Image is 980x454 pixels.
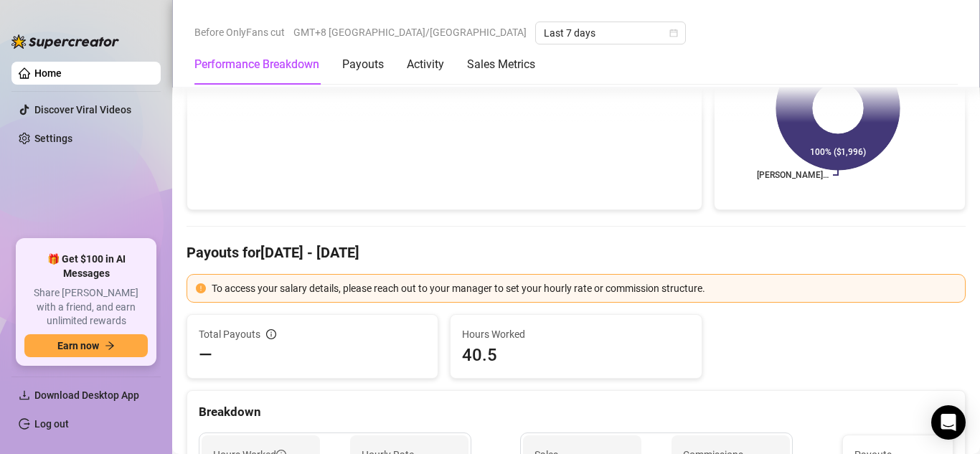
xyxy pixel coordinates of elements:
span: Before OnlyFans cut [194,22,285,43]
span: 🎁 Get $100 in AI Messages [24,252,148,280]
span: Earn now [57,340,99,351]
div: Performance Breakdown [194,56,319,73]
button: Earn nowarrow-right [24,334,148,357]
div: Sales Metrics [467,56,535,73]
span: GMT+8 [GEOGRAPHIC_DATA]/[GEOGRAPHIC_DATA] [293,22,527,43]
a: Settings [34,133,72,144]
span: arrow-right [105,341,115,351]
span: Total Payouts [199,326,260,342]
a: Home [34,67,62,79]
div: Breakdown [199,402,953,422]
h4: Payouts for [DATE] - [DATE] [187,242,966,263]
a: Log out [34,418,69,430]
span: exclamation-circle [196,283,206,293]
div: Open Intercom Messenger [931,405,966,440]
span: 40.5 [462,344,689,366]
span: Last 7 days [544,22,677,44]
a: Discover Viral Videos [34,104,131,115]
span: info-circle [266,329,276,339]
span: Download Desktop App [34,389,139,401]
div: Payouts [342,56,384,73]
span: — [199,344,212,366]
span: download [19,389,30,401]
text: [PERSON_NAME]… [757,170,829,180]
span: Share [PERSON_NAME] with a friend, and earn unlimited rewards [24,286,148,328]
span: calendar [669,29,678,37]
img: logo-BBDzfeDw.svg [11,34,119,49]
div: Activity [407,56,444,73]
div: To access your salary details, please reach out to your manager to set your hourly rate or commis... [212,280,956,296]
span: Hours Worked [462,326,689,342]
